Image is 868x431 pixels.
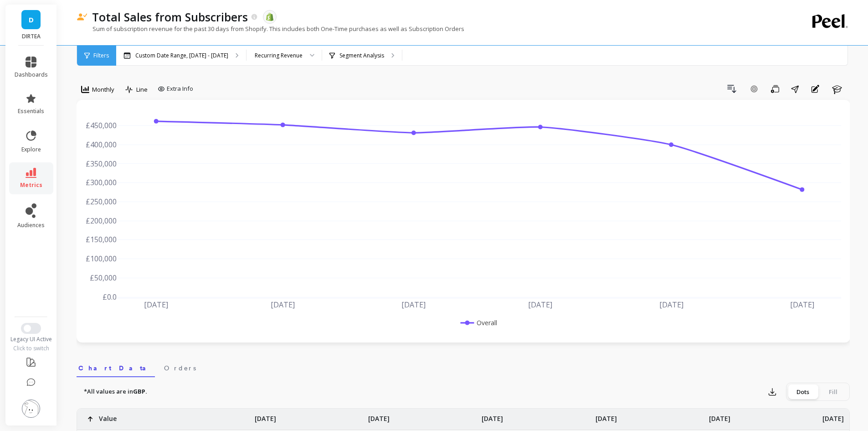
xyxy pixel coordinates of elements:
div: Fill [818,384,848,399]
span: Orders [164,363,196,373]
p: [DATE] [822,409,844,423]
nav: Tabs [77,356,850,377]
span: audiences [17,222,45,229]
div: Legacy UI Active [5,336,57,343]
span: explore [21,146,41,153]
p: DIRTEA [15,33,48,40]
p: [DATE] [709,409,730,423]
img: api.shopify.svg [266,13,274,21]
p: Total Sales from Subscribers [92,9,248,25]
p: *All values are in [84,387,147,396]
div: Click to switch [5,345,57,352]
span: dashboards [15,71,48,78]
span: Extra Info [167,84,193,93]
strong: GBP. [133,387,147,395]
img: profile picture [22,400,40,418]
span: Line [136,85,148,94]
p: Segment Analysis [339,52,384,59]
button: Switch to New UI [21,323,41,334]
span: essentials [18,108,44,115]
span: D [29,15,34,25]
span: Chart Data [78,363,153,373]
span: Filters [93,52,109,59]
div: Recurring Revenue [255,51,303,60]
span: Monthly [92,85,114,94]
p: Value [99,409,117,423]
p: [DATE] [255,409,276,423]
p: Sum of subscription revenue for the past 30 days from Shopify. This includes both One-Time purcha... [77,25,464,33]
p: [DATE] [368,409,390,423]
div: Dots [788,384,818,399]
p: [DATE] [482,409,503,423]
span: metrics [20,182,42,189]
p: Custom Date Range, [DATE] - [DATE] [135,52,228,59]
p: [DATE] [596,409,617,423]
